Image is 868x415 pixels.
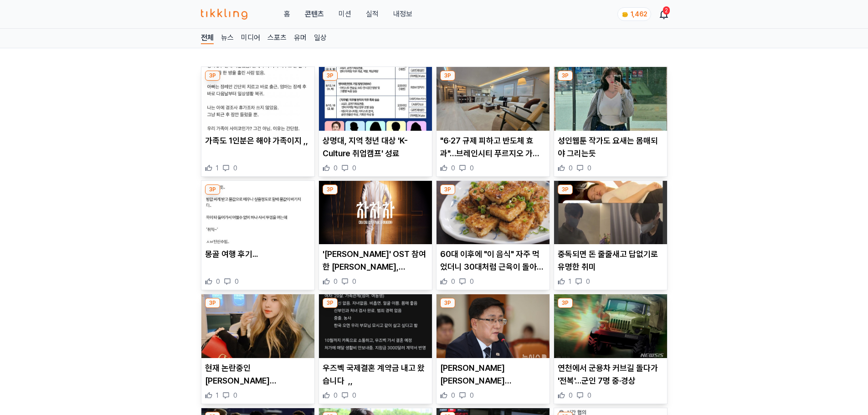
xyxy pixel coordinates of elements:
[554,67,668,177] div: 3P 성인웹툰 작가도 요새는 몸매되야 그리는듯 성인웹툰 작가도 요새는 몸매되야 그리는듯 0 0
[663,6,670,15] div: 2
[558,134,663,160] p: 성인웹툰 작가도 요새는 몸매되야 그리는듯
[587,164,591,173] span: 0
[319,294,432,358] img: 우즈벡 국제결혼 계약금 내고 왔습니다 ,,
[554,294,668,404] div: 3P 연천에서 군용차 커브길 돌다가 '전복'…군인 7명 중·경상 연천에서 군용차 커브길 돌다가 '전복'…군인 7명 중·경상 0 0
[205,184,220,195] div: 3P
[569,277,571,286] span: 1
[554,67,667,131] img: 성인웹툰 작가도 요새는 몸매되야 그리는듯
[323,71,338,81] div: 3P
[617,7,649,21] a: coin 1,462
[558,71,573,81] div: 3P
[558,184,573,195] div: 3P
[440,362,546,387] p: [PERSON_NAME] [PERSON_NAME][PERSON_NAME] "'[PERSON_NAME]에너지부' 신설, 마지막 미세 조정 중"
[267,32,287,44] a: 스포츠
[205,134,311,147] p: 가족도 1인분은 해야 가족이지 ,,
[319,181,432,245] img: '케데헌' OST 참여한 빈스, 지드래곤 피처링 참여한 '차차차'로 컴백
[323,298,338,308] div: 3P
[436,294,550,404] div: 3P 김성환 환경장관 "'기후에너지부' 신설, 마지막 미세 조정 중" [PERSON_NAME] [PERSON_NAME][PERSON_NAME] "'[PERSON_NAME]에너...
[586,277,590,286] span: 0
[233,391,237,400] span: 0
[216,277,220,286] span: 0
[334,391,338,400] span: 0
[470,391,474,400] span: 0
[201,294,315,404] div: 3P 현재 논란중인 박민정 장례식인스타 사진 ㄷㄷㄷ.JPG 현재 논란중인 [PERSON_NAME] [PERSON_NAME]인[PERSON_NAME] [PERSON_NAME] ...
[440,248,546,273] p: 60대 이후에 "이 음식" 자주 먹었더니 30대처럼 근육이 돌아왔습니다
[436,67,550,177] div: 3P "6·27 규제 피하고 반도체 효과"…브레인시티 푸르지오 가보니[르포] "6·27 규제 피하고 반도체 효과"…브레인시티 푸르지오 가보니[르포] 0 0
[216,391,219,400] span: 1
[440,298,455,308] div: 3P
[437,67,550,131] img: "6·27 규제 피하고 반도체 효과"…브레인시티 푸르지오 가보니[르포]
[621,11,629,18] img: coin
[241,32,260,44] a: 미디어
[470,164,474,173] span: 0
[393,9,412,20] a: 내정보
[587,391,591,400] span: 0
[569,164,573,173] span: 0
[221,32,234,44] a: 뉴스
[451,391,455,400] span: 0
[319,67,432,131] img: 상명대, 지역 청년 대상 'K-Culture 취업캠프' 성료
[323,134,428,160] p: 상명대, 지역 청년 대상 'K-Culture 취업캠프' 성료
[201,180,315,291] div: 3P 몽골 여행 후기... 몽골 여행 후기... 0 0
[334,277,338,286] span: 0
[318,294,432,404] div: 3P 우즈벡 국제결혼 계약금 내고 왔습니다 ,, 우즈벡 국제결혼 계약금 내고 왔습니다 ,, 0 0
[554,294,667,358] img: 연천에서 군용차 커브길 돌다가 '전복'…군인 7명 중·경상
[201,67,314,131] img: 가족도 1인분은 해야 가족이지 ,,
[339,9,351,20] button: 미션
[436,180,550,291] div: 3P 60대 이후에 "이 음식" 자주 먹었더니 30대처럼 근육이 돌아왔습니다 60대 이후에 "이 음식" 자주 먹었더니 30대처럼 근육이 돌아왔습니다 0 0
[451,164,455,173] span: 0
[284,9,290,20] a: 홈
[205,362,311,387] p: 현재 논란중인 [PERSON_NAME] [PERSON_NAME]인[PERSON_NAME] [PERSON_NAME] ㄷㄷㄷ.JPG
[314,32,327,44] a: 일상
[558,362,663,387] p: 연천에서 군용차 커브길 돌다가 '전복'…군인 7명 중·경상
[558,248,663,273] p: 중독되면 돈 줄줄새고 답없기로 유명한 취미
[554,180,668,291] div: 3P 중독되면 돈 줄줄새고 답없기로 유명한 취미 중독되면 돈 줄줄새고 답없기로 유명한 취미 1 0
[233,164,237,173] span: 0
[470,277,474,286] span: 0
[334,164,338,173] span: 0
[205,298,220,308] div: 3P
[294,32,307,44] a: 유머
[554,181,667,245] img: 중독되면 돈 줄줄새고 답없기로 유명한 취미
[235,277,239,286] span: 0
[352,391,356,400] span: 0
[201,9,248,20] img: 티끌링
[323,184,338,195] div: 3P
[318,180,432,291] div: 3P '케데헌' OST 참여한 빈스, 지드래곤 피처링 참여한 '차차차'로 컴백 '[PERSON_NAME]' OST 참여한 [PERSON_NAME], [PERSON_NAME] ...
[305,9,324,20] a: 콘텐츠
[437,181,550,245] img: 60대 이후에 "이 음식" 자주 먹었더니 30대처럼 근육이 돌아왔습니다
[216,164,219,173] span: 1
[323,248,428,273] p: '[PERSON_NAME]' OST 참여한 [PERSON_NAME], [PERSON_NAME] 피처링 참여한 '차차차'로 컴백
[352,164,356,173] span: 0
[569,391,573,400] span: 0
[660,9,668,20] a: 2
[201,294,314,358] img: 현재 논란중인 박민정 장례식인스타 사진 ㄷㄷㄷ.JPG
[631,10,647,18] span: 1,462
[205,71,220,81] div: 3P
[201,181,314,245] img: 몽골 여행 후기...
[440,184,455,195] div: 3P
[201,32,214,44] a: 전체
[440,71,455,81] div: 3P
[318,67,432,177] div: 3P 상명대, 지역 청년 대상 'K-Culture 취업캠프' 성료 상명대, 지역 청년 대상 'K-Culture 취업캠프' 성료 0 0
[352,277,356,286] span: 0
[323,362,428,387] p: 우즈벡 국제결혼 계약금 내고 왔습니다 ,,
[440,134,546,160] p: "6·27 규제 피하고 반도체 효과"…브레인시티 푸르지오 가보니[르포]
[451,277,455,286] span: 0
[437,294,550,358] img: 김성환 환경장관 "'기후에너지부' 신설, 마지막 미세 조정 중"
[558,298,573,308] div: 3P
[366,9,379,20] a: 실적
[205,248,311,261] p: 몽골 여행 후기...
[201,67,315,177] div: 3P 가족도 1인분은 해야 가족이지 ,, 가족도 1인분은 해야 가족이지 ,, 1 0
